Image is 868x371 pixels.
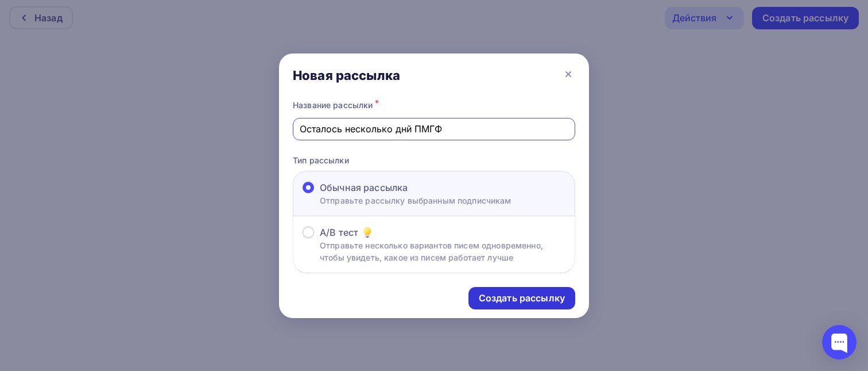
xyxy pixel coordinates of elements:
div: Создать рассылку [479,292,565,305]
p: Отправьте рассылку выбранным подписчикам [320,194,511,206]
div: Новая рассылка [293,67,400,83]
span: Обычная рассылка [320,181,408,194]
input: Придумайте название рассылки [300,122,569,136]
p: Отправьте несколько вариантов писем одновременно, чтобы увидеть, какое из писем работает лучше [320,239,565,263]
p: Тип рассылки [293,154,575,166]
div: Название рассылки [293,97,575,113]
span: A/B тест [320,225,358,239]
